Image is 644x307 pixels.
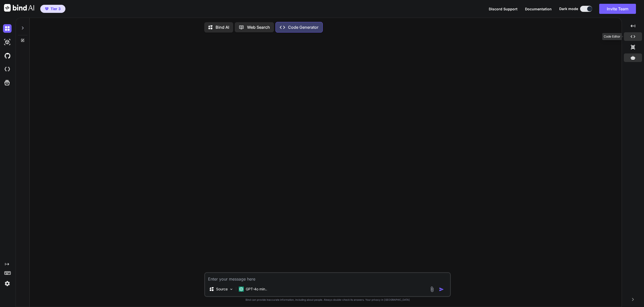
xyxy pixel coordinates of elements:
button: Invite Team [599,4,636,14]
span: Tier 3 [51,6,61,11]
img: attachment [429,286,435,292]
p: GPT-4o min.. [246,287,267,292]
img: Bind AI [4,4,34,12]
img: settings [3,279,12,288]
img: GPT-4o mini [239,287,244,292]
button: Documentation [525,6,552,12]
p: Bind AI [216,24,229,30]
p: Web Search [247,24,270,30]
p: Bind can provide inaccurate information, including about people. Always double-check its answers.... [204,298,451,302]
img: premium [45,7,49,10]
p: Source [216,287,228,292]
img: Pick Models [229,287,233,291]
img: darkChat [3,24,12,33]
button: premiumTier 3 [40,5,65,13]
img: darkAi-studio [3,38,12,46]
img: githubDark [3,51,12,60]
img: cloudideIcon [3,65,12,74]
span: Dark mode [559,6,578,11]
div: Code Editor [602,33,622,40]
button: Discord Support [489,6,517,12]
img: icon [439,287,444,292]
p: Code Generator [288,24,318,30]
